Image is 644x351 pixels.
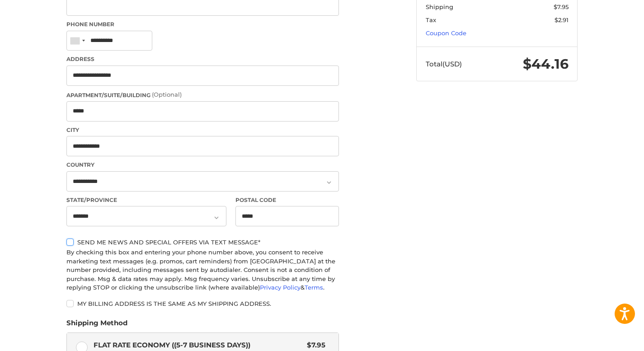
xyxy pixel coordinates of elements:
span: $7.95 [302,340,325,351]
label: Send me news and special offers via text message* [66,239,339,246]
span: Shipping [426,3,453,10]
div: By checking this box and entering your phone number above, you consent to receive marketing text ... [66,248,339,292]
a: Privacy Policy [260,284,301,291]
label: Country [66,161,339,169]
legend: Shipping Method [66,318,127,332]
label: City [66,126,339,134]
a: Terms [305,284,323,291]
span: Total (USD) [426,60,462,68]
label: Address [66,55,339,63]
iframe: Google Customer Reviews [569,327,644,351]
label: State/Province [66,196,226,204]
span: $44.16 [523,56,569,72]
span: Flat Rate Economy ((5-7 Business Days)) [94,340,303,351]
span: Tax [426,16,436,23]
a: Coupon Code [426,29,466,37]
label: Apartment/Suite/Building [66,90,339,99]
span: $2.91 [555,16,569,23]
label: Phone Number [66,20,339,28]
label: My billing address is the same as my shipping address. [66,300,339,307]
span: $7.95 [554,3,569,10]
small: (Optional) [152,91,182,98]
label: Postal Code [235,196,339,204]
